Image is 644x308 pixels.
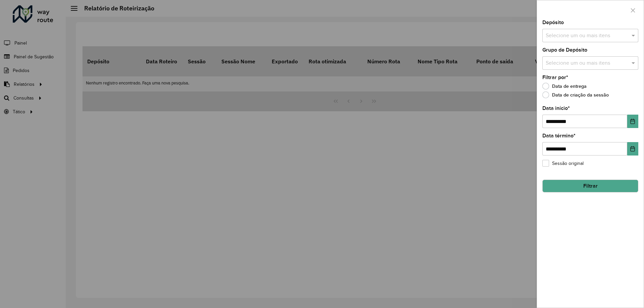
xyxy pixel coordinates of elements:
label: Sessão original [542,160,584,167]
button: Choose Date [627,115,638,128]
button: Choose Date [627,142,638,156]
label: Data de entrega [542,83,587,89]
label: Grupo de Depósito [542,46,587,54]
label: Data início [542,104,570,112]
label: Depósito [542,18,564,26]
label: Data de criação da sessão [542,91,609,98]
button: Filtrar [542,180,638,192]
label: Data término [542,132,576,140]
label: Filtrar por [542,73,568,81]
